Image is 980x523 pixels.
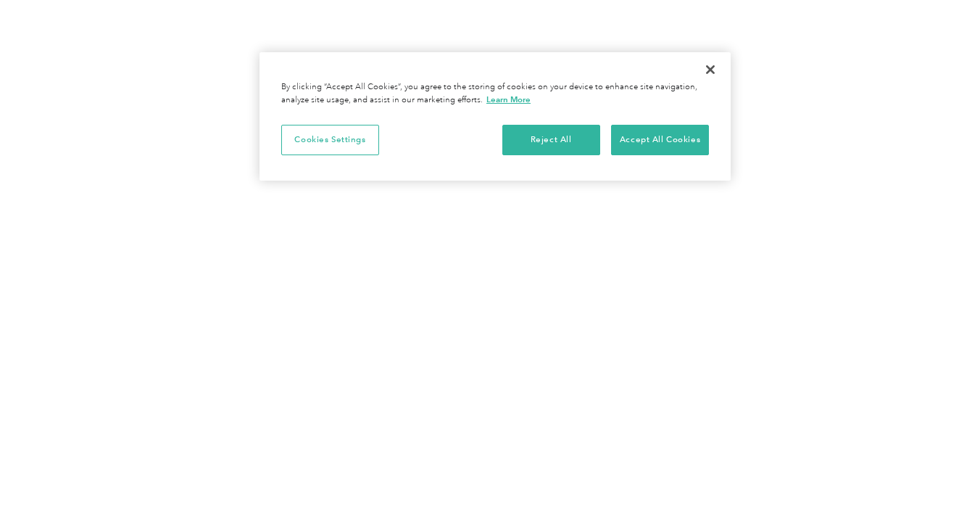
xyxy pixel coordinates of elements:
div: Privacy [259,52,731,181]
button: Cookies Settings [281,125,379,155]
button: Reject All [502,125,600,155]
div: By clicking “Accept All Cookies”, you agree to the storing of cookies on your device to enhance s... [281,81,709,107]
div: Cookie banner [259,52,731,181]
a: More information about your privacy, opens in a new tab [486,94,531,104]
button: Close [694,54,726,86]
button: Accept All Cookies [611,125,709,155]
